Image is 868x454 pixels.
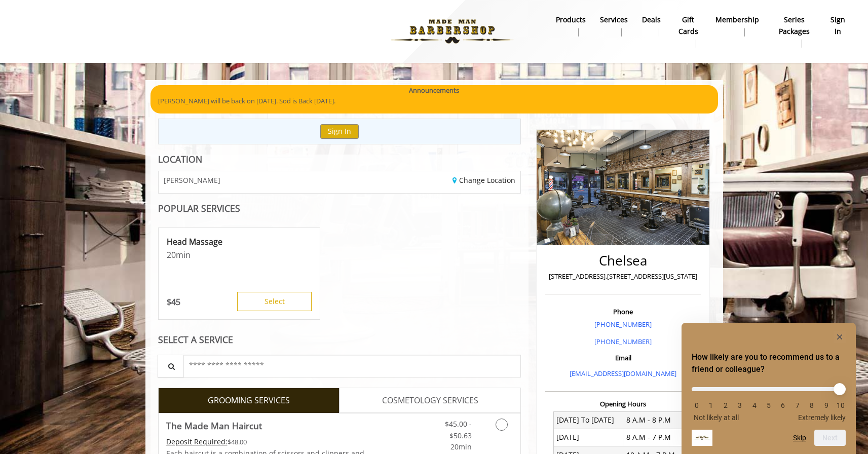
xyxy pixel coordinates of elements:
img: Made Man Barbershop logo [383,4,522,59]
button: Skip [793,434,806,442]
p: [STREET_ADDRESS],[STREET_ADDRESS][US_STATE] [548,271,698,282]
b: The Made Man Haircut [166,419,262,433]
b: POPULAR SERVICES [158,202,240,214]
b: Series packages [773,14,815,37]
td: 8 A.M - 7 P.M [623,429,693,446]
p: 45 [167,296,180,308]
button: Next question [814,430,846,446]
div: How likely are you to recommend us to a friend or colleague? Select an option from 0 to 10, with ... [692,331,846,446]
span: Not likely at all [694,413,739,422]
b: Membership [715,14,759,25]
button: Hide survey [834,331,846,343]
a: sign insign in [822,13,853,39]
li: 4 [749,401,760,409]
a: [EMAIL_ADDRESS][DOMAIN_NAME] [570,369,676,378]
a: Change Location [452,175,515,185]
h3: Phone [548,308,698,315]
span: This service needs some Advance to be paid before we block your appointment [166,437,228,446]
p: [PERSON_NAME] will be back on [DATE]. Sod is Back [DATE]. [158,96,710,106]
li: 9 [821,401,832,409]
div: $48.00 [166,436,370,447]
a: DealsDeals [635,13,668,39]
li: 10 [836,401,846,409]
a: [PHONE_NUMBER] [594,320,652,329]
h2: Chelsea [548,253,698,268]
li: 6 [778,401,788,409]
div: How likely are you to recommend us to a friend or colleague? Select an option from 0 to 10, with ... [692,380,846,422]
button: Service Search [158,355,184,377]
td: [DATE] To [DATE] [553,411,623,429]
b: Announcements [409,85,459,96]
span: [PERSON_NAME] [164,176,220,184]
td: 8 A.M - 8 P.M [623,411,693,429]
span: $ [167,296,171,308]
b: Services [600,14,628,25]
button: Sign In [320,124,359,139]
p: Head Massage [167,236,312,247]
td: [DATE] [553,429,623,446]
div: SELECT A SERVICE [158,335,521,345]
li: 8 [807,401,817,409]
span: GROOMING SERVICES [208,394,290,407]
li: 0 [692,401,702,409]
h2: How likely are you to recommend us to a friend or colleague? Select an option from 0 to 10, with ... [692,351,846,375]
a: MembershipMembership [708,13,766,39]
b: sign in [829,14,846,37]
a: [PHONE_NUMBER] [594,337,652,346]
a: Productsproducts [549,13,593,39]
li: 7 [792,401,803,409]
button: Select [237,292,312,311]
li: 5 [764,401,774,409]
a: Gift cardsgift cards [668,13,708,50]
span: min [176,249,191,260]
b: products [556,14,586,25]
li: 3 [735,401,745,409]
b: LOCATION [158,153,202,165]
span: COSMETOLOGY SERVICES [382,394,478,407]
a: ServicesServices [593,13,635,39]
h3: Email [548,354,698,361]
li: 1 [706,401,716,409]
p: 20 [167,249,312,260]
b: gift cards [675,14,701,37]
li: 2 [721,401,731,409]
h3: Opening Hours [545,400,701,407]
span: $45.00 - $50.63 [445,419,472,440]
span: Extremely likely [798,413,846,422]
b: Deals [642,14,661,25]
span: 20min [450,442,472,451]
a: Series packagesSeries packages [766,13,822,50]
